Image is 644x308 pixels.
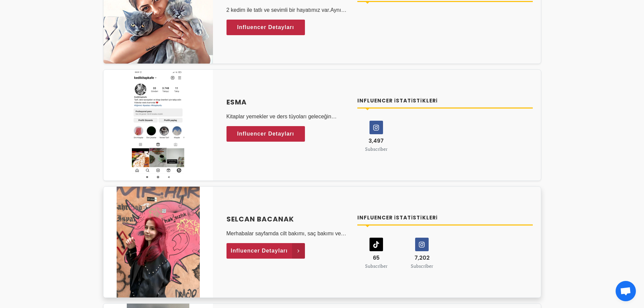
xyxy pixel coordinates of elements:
span: Influencer Detayları [231,246,288,256]
span: 7,202 [414,254,430,262]
h4: Influencer İstatistikleri [357,214,533,222]
p: Merhabalar sayfamda cilt bakımı, saç bakımı ve estetik olan her şeyi paylaşmaktan keyif alıyorum!😍 [226,230,350,238]
p: 2 kedim ile tatlı ve sevimli bir hayatımız var.Aynı zamanda gelişimleri ve bakımları hakkında bil... [226,6,350,14]
div: Açık sohbet [616,281,636,301]
span: 65 [373,254,380,262]
small: Subscriber [411,263,433,269]
span: 3,497 [368,137,384,145]
small: Subscriber [365,146,387,152]
a: Influencer Detayları [226,243,305,259]
a: Esma [226,97,350,107]
a: Selcan Bacanak [226,214,350,224]
a: Influencer Detayları [226,20,305,35]
h4: Influencer İstatistikleri [357,97,533,105]
p: Kitaplar yemekler ve ders tüyoları geleceğin pastacısı [226,113,350,121]
a: Influencer Detayları [226,126,305,142]
span: Influencer Detayları [237,129,294,139]
small: Subscriber [365,263,387,269]
span: Influencer Detayları [237,22,294,32]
